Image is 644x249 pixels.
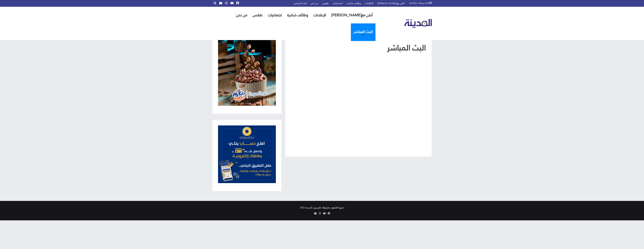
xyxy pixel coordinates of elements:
[233,7,250,23] a: من نحن
[209,29,284,192] aside: القائمة الجانبية الرئيسية
[285,7,311,23] a: وظائف شاغرة
[212,205,432,211] div: جميع الحقوق محفوظة تلفزيون المدينة 2025
[329,7,375,23] a: أعلن مع[PERSON_NAME]
[250,7,265,23] a: طقس
[404,19,432,28] img: تلفزيون المدينة
[265,7,285,23] a: اجتماعيات
[291,42,426,53] h1: البث المباشر
[351,23,375,40] a: البث المباشر
[311,7,329,23] a: الإعلانات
